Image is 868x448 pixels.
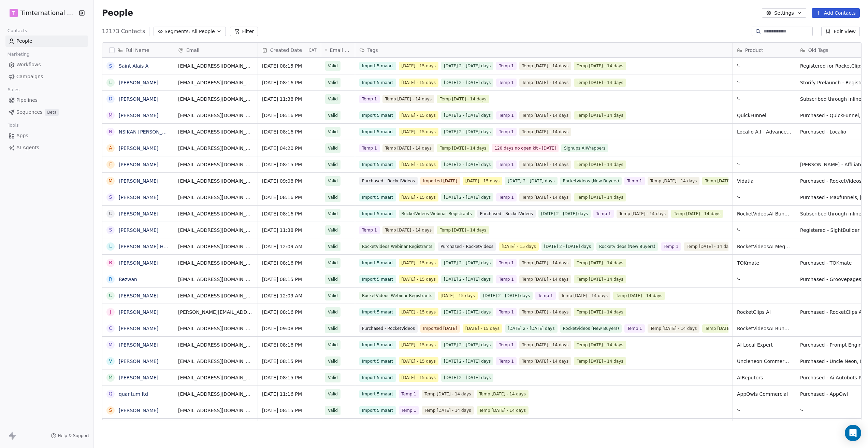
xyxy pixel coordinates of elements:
span: [DATE] 2 - [DATE] days [505,324,557,333]
span: [DATE] 08:16 PM [262,128,317,135]
span: '- [737,79,792,86]
a: quantum ltd [119,391,148,397]
span: [DATE] - 15 days [399,128,438,136]
span: Valid [328,178,338,184]
div: L [109,243,112,250]
a: Workflows [5,59,88,70]
div: Open Intercom Messenger [845,425,861,441]
a: NSIKAN [PERSON_NAME] [119,129,178,135]
a: Rezwan [119,277,137,282]
a: Pipelines [5,95,88,106]
span: Temp [DATE] - 14 days [574,111,626,120]
span: All People [191,28,215,35]
span: Vidatia [737,178,792,184]
div: C [109,325,112,332]
span: Workflows [16,61,41,68]
button: Filter [230,27,258,36]
a: SequencesBeta [5,107,88,118]
span: Temp 1 [496,275,517,283]
span: [DATE] 2 - [DATE] days [505,177,557,185]
span: Valid [328,62,338,69]
a: [PERSON_NAME] [119,309,158,315]
span: Temp [DATE] - 14 days [519,128,571,136]
span: Temp 1 [593,210,614,218]
span: '- [737,62,792,69]
span: Temp 1 [496,62,517,70]
span: [DATE] 11:38 PM [262,227,317,234]
span: T [12,10,15,16]
span: [DATE] - 15 days [399,193,438,201]
a: [PERSON_NAME] [119,178,158,184]
span: Valid [328,341,338,348]
span: [DATE] 08:16 PM [262,79,317,86]
a: [PERSON_NAME] [119,227,158,233]
span: Beta [45,109,59,116]
span: Temp [DATE] - 14 days [519,308,571,316]
span: Temp [DATE] - 14 days [574,259,626,267]
a: [PERSON_NAME] [119,80,158,85]
span: Temp 1 [359,95,380,103]
a: Saint Alais A [119,63,148,69]
span: Temp [DATE] - 14 days [574,275,626,283]
span: [DATE] 2 - [DATE] days [441,357,493,365]
span: [DATE] 2 - [DATE] days [441,275,493,283]
span: [EMAIL_ADDRESS][DOMAIN_NAME] [178,62,254,69]
span: Tools [5,120,21,130]
span: Temp 1 [496,193,517,201]
span: Temp 1 [496,160,517,169]
span: [DATE] - 15 days [399,259,438,267]
span: [EMAIL_ADDRESS][DOMAIN_NAME] [178,374,254,381]
span: [DATE] 08:16 PM [262,341,317,348]
span: Temp 1 [496,357,517,365]
div: Created DateCAT [258,43,321,57]
span: [DATE] 12:09 AM [262,292,317,299]
span: Sales [5,85,23,95]
a: [PERSON_NAME] [119,359,158,364]
span: Temp [DATE] - 14 days [574,341,626,349]
div: M [108,177,113,184]
span: Valid [328,96,338,102]
a: [PERSON_NAME] [119,195,158,200]
span: Import 5 maart [359,275,396,283]
span: Tags [367,47,378,54]
span: Valid [328,309,338,316]
span: People [102,8,133,18]
span: Valid [328,161,338,168]
div: M [108,374,113,381]
span: Valid [328,210,338,217]
span: Temp [DATE] - 14 days [519,111,571,120]
span: [DATE] - 15 days [399,275,438,283]
span: Marketing [4,49,32,59]
span: Temp [DATE] - 14 days [702,324,754,333]
span: Temp 1 [535,292,556,300]
span: [DATE] - 15 days [399,79,438,87]
span: Valid [328,227,338,234]
div: S [109,226,112,234]
span: Segments: [164,28,190,35]
span: [DATE] 08:15 PM [262,358,317,365]
span: RocketVideos Webinar Registrants [359,242,435,251]
a: [PERSON_NAME] [119,293,158,298]
span: [DATE] - 15 days [399,111,438,120]
span: [DATE] 08:16 PM [262,210,317,217]
span: RocketVideos Webinar Registrants [359,292,435,300]
span: CAT [309,47,317,53]
span: Help & Support [58,433,89,438]
button: TTimternational B.V. [8,7,74,19]
span: Temp [DATE] - 14 days [574,160,626,169]
span: Signups AIWrappers [561,144,608,152]
span: [DATE] 04:20 PM [262,145,317,152]
a: [PERSON_NAME] [119,96,158,102]
span: Temp [DATE] - 14 days [574,62,626,70]
span: RocketVideos Webinar Registrants [399,210,474,218]
span: [DATE] 2 - [DATE] days [441,341,493,349]
span: Campaigns [16,73,43,80]
span: Temp [DATE] - 14 days [519,79,571,87]
span: [DATE] 12:09 AM [262,243,317,250]
a: Apps [5,130,88,141]
span: TOKmate [737,260,792,266]
span: Valid [328,260,338,266]
span: Temp [DATE] - 14 days [437,226,489,234]
span: [DATE] 2 - [DATE] days [441,79,493,87]
span: Valid [328,79,338,86]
